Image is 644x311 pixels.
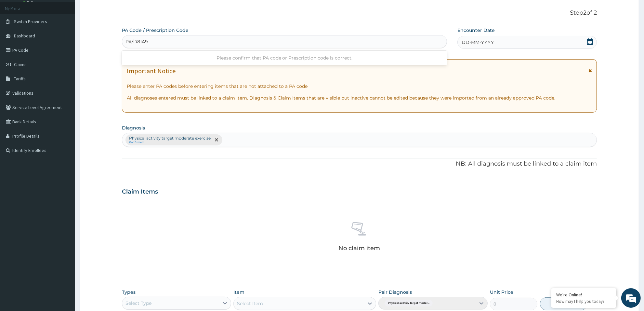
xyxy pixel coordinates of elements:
div: Please confirm that PA code or Prescription code is correct. [122,52,447,64]
h1: Important Notice [127,67,176,74]
label: Unit Price [490,289,513,295]
label: Diagnosis [122,125,145,131]
label: PA Code / Prescription Code [122,27,189,34]
div: Minimize live chat window [107,3,122,19]
p: NB: All diagnosis must be linked to a claim item [122,160,597,168]
div: Chat with us now [34,36,109,45]
p: How may I help you today? [556,299,611,304]
p: Please enter PA codes before entering items that are not attached to a PA code [127,83,592,89]
h3: Claim Items [122,188,158,196]
p: All diagnoses entered must be linked to a claim item. Diagnosis & Claim Items that are visible bu... [127,95,592,101]
span: DD-MM-YYYY [462,39,494,46]
label: Encounter Date [457,27,495,34]
p: No claim item [338,245,380,251]
img: d_794563401_company_1708531726252_794563401 [12,33,26,49]
div: Select Type [125,300,151,306]
label: Item [233,289,244,295]
label: Types [122,290,136,295]
button: Add [540,297,587,310]
p: Step 2 of 2 [122,9,597,17]
label: Pair Diagnosis [378,289,412,295]
span: Tariffs [14,76,26,82]
div: We're Online! [556,292,611,298]
span: Claims [14,61,27,67]
span: We're online! [38,82,90,148]
textarea: Type your message and hit 'Enter' [3,178,124,200]
span: Switch Providers [14,19,47,24]
span: Dashboard [14,33,35,39]
a: Online [23,0,38,5]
